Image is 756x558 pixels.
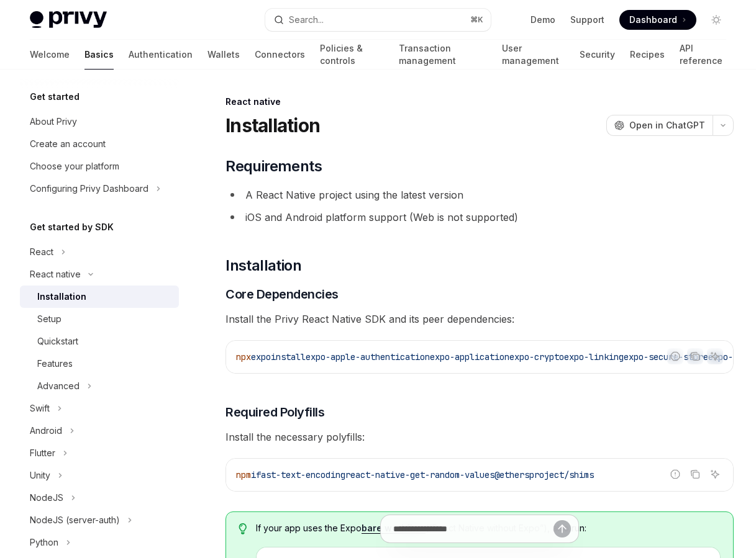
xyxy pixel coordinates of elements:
div: Python [30,535,58,550]
a: Wallets [207,40,240,70]
button: Toggle NodeJS (server-auth) section [20,509,179,531]
a: Dashboard [619,10,696,30]
a: Basics [84,40,114,70]
a: Support [570,14,604,26]
span: Required Polyfills [225,403,324,421]
a: Recipes [630,40,665,70]
div: NodeJS (server-auth) [30,513,120,528]
span: install [271,351,306,362]
span: expo-crypto [509,351,564,362]
div: About Privy [30,114,77,129]
h1: Installation [225,114,320,137]
button: Toggle Android section [20,420,179,442]
span: Requirements [225,156,322,176]
span: react-native-get-random-values [345,469,494,480]
div: Setup [37,312,61,326]
a: About Privy [20,110,179,133]
li: iOS and Android platform support (Web is not supported) [225,209,734,226]
button: Toggle Flutter section [20,442,179,464]
div: Create an account [30,137,106,151]
span: expo [251,351,271,362]
button: Report incorrect code [667,348,683,364]
div: React native [30,267,81,282]
div: Configuring Privy Dashboard [30,181,148,196]
button: Ask AI [707,466,723,482]
a: Installation [20,286,179,308]
span: Open in ChatGPT [629,119,705,132]
span: expo-linking [564,351,624,362]
span: Installation [225,256,301,276]
div: NodeJS [30,490,63,505]
button: Copy the contents from the code block [687,466,703,482]
a: Policies & controls [320,40,384,70]
h5: Get started by SDK [30,220,114,235]
span: npm [236,469,251,480]
button: Open search [265,9,491,31]
span: expo-application [430,351,509,362]
button: Ask AI [707,348,723,364]
button: Toggle dark mode [706,10,726,30]
h5: Get started [30,89,80,104]
button: Toggle Configuring Privy Dashboard section [20,178,179,200]
input: Ask a question... [393,515,553,542]
span: @ethersproject/shims [494,469,594,480]
div: Features [37,356,73,371]
span: ⌘ K [470,15,483,25]
button: Open in ChatGPT [606,115,713,136]
a: Transaction management [399,40,487,70]
a: Connectors [255,40,305,70]
div: Installation [37,289,86,304]
div: Advanced [37,379,80,394]
div: Search... [289,12,324,27]
button: Send message [553,520,571,538]
a: Choose your platform [20,155,179,178]
a: User management [502,40,565,70]
div: Quickstart [37,334,78,349]
span: npx [236,351,251,362]
div: Choose your platform [30,159,119,174]
span: fast-text-encoding [256,469,345,480]
button: Toggle React native section [20,263,179,286]
span: expo-apple-authentication [306,351,430,362]
a: Create an account [20,133,179,155]
span: i [251,469,256,480]
button: Copy the contents from the code block [687,348,703,364]
a: Security [580,40,615,70]
button: Toggle Swift section [20,397,179,420]
li: A React Native project using the latest version [225,186,734,204]
img: light logo [30,11,107,29]
span: expo-secure-store [624,351,708,362]
button: Report incorrect code [667,466,683,482]
div: Flutter [30,446,55,461]
div: React [30,245,53,259]
a: Authentication [129,40,193,70]
div: Unity [30,468,50,483]
span: Core Dependencies [225,286,339,303]
button: Toggle React section [20,241,179,263]
div: React native [225,96,734,108]
a: Quickstart [20,330,179,353]
div: Swift [30,401,50,416]
a: Welcome [30,40,70,70]
button: Toggle NodeJS section [20,487,179,509]
span: Install the Privy React Native SDK and its peer dependencies: [225,310,734,328]
button: Toggle Unity section [20,464,179,487]
div: Android [30,423,62,438]
span: Dashboard [629,14,677,26]
span: Install the necessary polyfills: [225,428,734,446]
button: Toggle Python section [20,531,179,554]
a: Setup [20,308,179,330]
a: Demo [531,14,555,26]
a: Features [20,353,179,375]
button: Toggle Advanced section [20,375,179,397]
a: API reference [680,40,726,70]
